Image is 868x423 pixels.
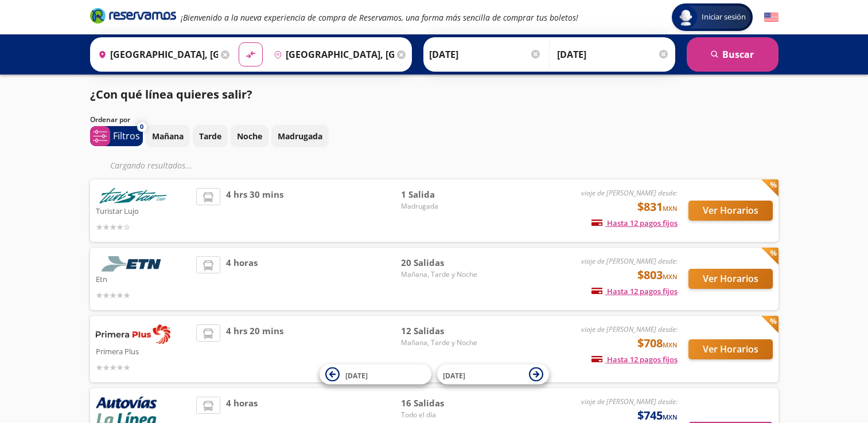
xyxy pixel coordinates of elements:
span: Mañana, Tarde y Noche [401,269,481,280]
p: Noche [237,130,262,142]
i: Brand Logo [90,7,176,24]
p: ¿Con qué línea quieres salir? [90,86,252,103]
small: MXN [663,340,678,349]
span: 12 Salidas [401,324,481,338]
span: 4 horas [226,256,258,301]
p: Madrugada [278,130,322,142]
span: 1 Salida [401,188,481,201]
span: Hasta 12 pagos fijos [591,286,678,296]
input: Buscar Origen [94,40,219,69]
span: Todo el día [401,410,481,420]
span: 16 Salidas [401,397,481,410]
img: Etn [96,256,170,272]
span: Hasta 12 pagos fijos [591,354,678,365]
span: [DATE] [345,370,368,380]
input: Opcional [557,40,670,69]
em: viaje de [PERSON_NAME] desde: [581,256,678,266]
span: 4 hrs 30 mins [226,188,283,233]
small: MXN [663,204,678,213]
span: 20 Salidas [401,256,481,269]
button: [DATE] [320,365,431,385]
img: Turistar Lujo [96,188,170,203]
span: Hasta 12 pagos fijos [591,218,678,228]
span: [DATE] [443,370,465,380]
em: viaje de [PERSON_NAME] desde: [581,324,678,334]
a: Brand Logo [90,7,176,28]
button: Ver Horarios [688,269,773,289]
span: Madrugada [401,201,481,211]
small: MXN [663,413,678,421]
p: Primera Plus [96,344,191,358]
button: Noche [231,125,268,147]
p: Ordenar por [90,115,130,125]
span: 0 [140,122,143,132]
em: ¡Bienvenido a la nueva experiencia de compra de Reservamos, una forma más sencilla de comprar tus... [181,12,578,23]
span: $803 [637,267,678,284]
button: Madrugada [271,125,329,147]
span: $831 [637,198,678,216]
button: [DATE] [437,365,549,385]
button: Ver Horarios [688,339,773,359]
button: Buscar [687,37,779,72]
input: Buscar Destino [269,40,394,69]
span: Mañana, Tarde y Noche [401,338,481,348]
button: 0Filtros [90,126,143,146]
button: Mañana [146,125,190,147]
button: Ver Horarios [688,201,773,221]
span: 4 hrs 20 mins [226,324,283,374]
em: viaje de [PERSON_NAME] desde: [581,397,678,406]
p: Etn [96,272,191,285]
span: $708 [637,335,678,352]
em: viaje de [PERSON_NAME] desde: [581,188,678,198]
input: Elegir Fecha [429,40,542,69]
p: Tarde [199,130,221,142]
p: Mañana [152,130,184,142]
button: English [764,10,779,25]
button: Tarde [193,125,228,147]
em: Cargando resultados ... [110,160,192,171]
span: Iniciar sesión [697,11,750,23]
small: MXN [663,272,678,281]
img: Primera Plus [96,324,170,344]
p: Turistar Lujo [96,203,191,217]
p: Filtros [113,129,140,143]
